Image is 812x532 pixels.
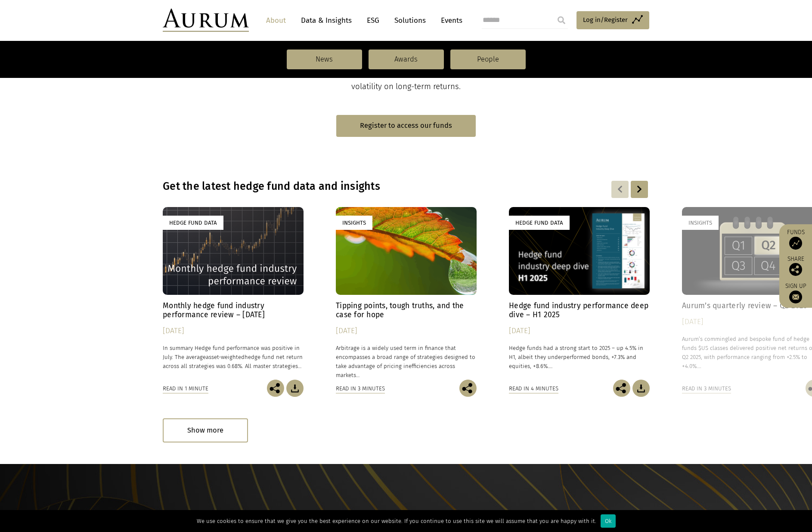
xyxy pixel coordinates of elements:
h4: Tipping points, tough truths, and the case for hope [336,301,477,319]
img: Aurum [163,9,249,32]
img: Download Article [632,380,650,397]
a: ESG [363,12,384,28]
a: Hedge Fund Data Monthly hedge fund industry performance review – [DATE] [DATE] In summary Hedge f... [163,207,304,380]
a: Solutions [390,12,430,28]
img: Share this post [267,380,284,397]
a: Hedge Fund Data Hedge fund industry performance deep dive – H1 2025 [DATE] Hedge funds had a stro... [509,207,650,380]
a: Insights Tipping points, tough truths, and the case for hope [DATE] Arbitrage is a widely used te... [336,207,477,380]
div: Read in 3 minutes [682,384,731,393]
a: Funds [784,229,808,250]
p: Hedge funds had a strong start to 2025 – up 4.5% in H1, albeit they underperformed bonds, +7.3% a... [509,343,650,371]
img: Share this post [789,263,802,276]
a: About [262,12,290,28]
a: Awards [369,49,444,69]
div: Ok [601,514,616,528]
h3: Get the latest hedge fund data and insights [163,180,538,193]
p: Arbitrage is a widely used term in finance that encompasses a broad range of strategies designed ... [336,343,477,380]
a: Log in/Register [576,11,649,29]
span: asset-weighted [206,354,245,360]
span: Investing our clients’ capital alongside our own since [DATE] across multiple market cycles. Auru... [167,43,645,91]
a: Register to access our funds [336,115,476,137]
a: Data & Insights [297,12,356,28]
div: Hedge Fund Data [509,216,570,230]
span: Log in/Register [583,15,628,25]
a: News [287,49,362,69]
h4: Monthly hedge fund industry performance review – [DATE] [163,301,304,319]
img: Access Funds [789,237,802,250]
input: Submit [553,12,570,29]
div: Show more [163,418,248,442]
div: Hedge Fund Data [163,216,223,230]
div: Read in 1 minute [163,384,208,393]
img: Share this post [459,380,477,397]
img: Sign up to our newsletter [789,291,802,303]
div: Read in 3 minutes [336,384,385,393]
h4: Hedge fund industry performance deep dive – H1 2025 [509,301,650,319]
img: Share this post [613,380,630,397]
div: Read in 4 minutes [509,384,558,393]
div: [DATE] [163,325,304,337]
a: Sign up [784,282,808,303]
a: People [450,49,526,69]
div: [DATE] [509,325,650,337]
img: Download Article [286,380,304,397]
p: In summary Hedge fund performance was positive in July. The average hedge fund net return across ... [163,343,304,371]
div: Insights [682,216,719,230]
div: Insights [336,216,372,230]
div: Share [784,256,808,276]
a: Events [437,12,462,28]
div: [DATE] [336,325,477,337]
